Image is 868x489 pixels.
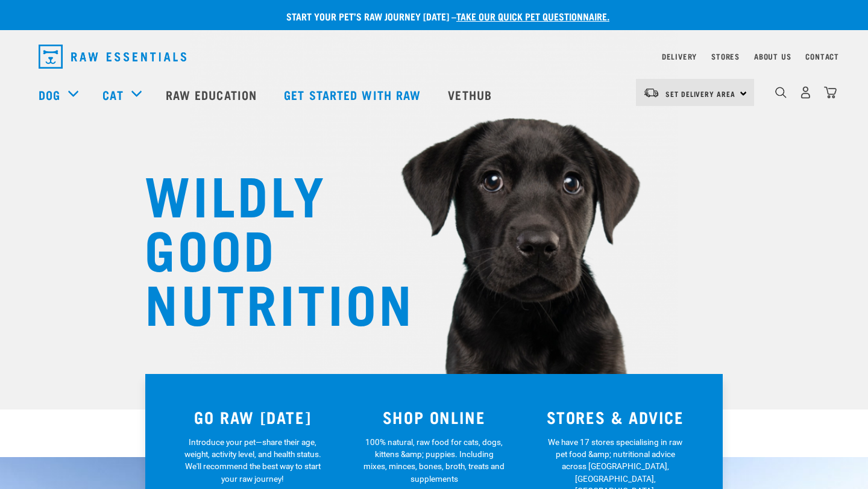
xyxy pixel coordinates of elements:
[775,87,787,98] img: home-icon-1@2x.png
[799,86,812,99] img: user.png
[182,436,324,485] p: Introduce your pet—share their age, weight, activity level, and health status. We'll recommend th...
[351,408,518,426] h3: SHOP ONLINE
[643,87,659,98] img: van-moving.png
[39,45,186,69] img: Raw Essentials Logo
[363,436,505,485] p: 100% natural, raw food for cats, dogs, kittens &amp; puppies. Including mixes, minces, bones, bro...
[662,54,697,58] a: Delivery
[169,408,336,426] h3: GO RAW [DATE]
[39,86,60,104] a: Dog
[824,86,837,99] img: home-icon@2x.png
[29,40,839,73] nav: dropdown navigation
[754,54,791,58] a: About Us
[272,70,436,119] a: Get started with Raw
[805,54,839,58] a: Contact
[532,408,699,426] h3: STORES & ADVICE
[154,70,272,119] a: Raw Education
[711,54,740,58] a: Stores
[145,166,386,328] h1: WILDLY GOOD NUTRITION
[102,86,123,104] a: Cat
[436,70,507,119] a: Vethub
[665,92,735,96] span: Set Delivery Area
[456,13,609,19] a: take our quick pet questionnaire.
